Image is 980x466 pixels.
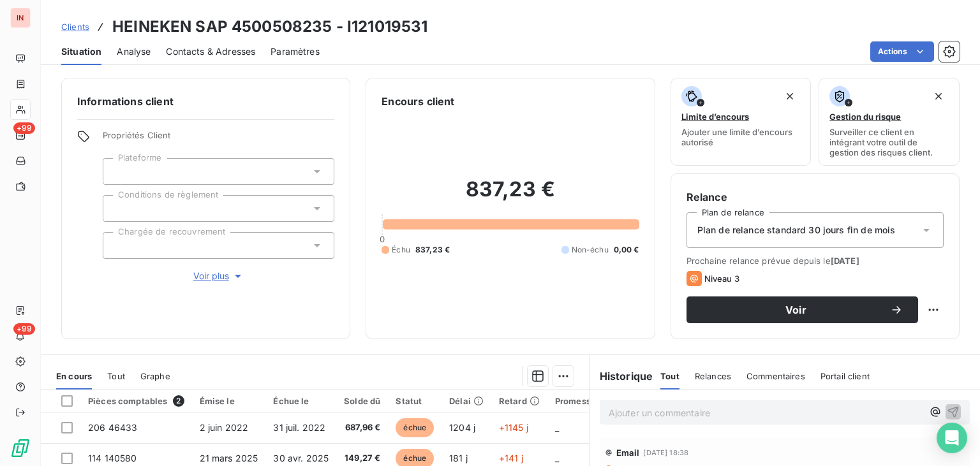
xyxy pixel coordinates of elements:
[56,371,92,381] span: En cours
[687,256,944,266] span: Prochaine relance prévue depuis le
[273,422,325,433] span: 31 juil. 2022
[114,240,124,251] input: Ajouter une valeur
[590,368,653,384] h6: Historique
[687,296,918,323] button: Voir
[449,396,484,406] div: Délai
[88,395,184,407] div: Pièces comptables
[681,112,749,122] span: Limite d’encours
[61,22,89,32] span: Clients
[681,127,801,147] span: Ajouter une limite d’encours autorisé
[114,166,124,177] input: Ajouter une valeur
[616,448,640,458] span: Email
[499,453,523,463] span: +141 j
[555,453,559,463] span: _
[396,418,434,437] span: échue
[193,270,244,282] span: Voir plus
[200,453,258,463] span: 21 mars 2025
[449,422,475,433] span: 1204 j
[61,45,101,58] span: Situation
[499,396,540,406] div: Retard
[829,112,901,122] span: Gestion du risque
[88,453,137,463] span: 114 140580
[687,189,944,205] h6: Relance
[103,269,334,283] button: Voir plus
[415,244,450,256] span: 837,23 €
[695,371,731,381] span: Relances
[114,203,124,214] input: Ajouter une valeur
[937,423,967,453] div: Open Intercom Messenger
[614,244,639,256] span: 0,00 €
[382,177,639,215] h2: 837,23 €
[107,371,125,381] span: Tout
[271,45,320,58] span: Paramètres
[166,45,255,58] span: Contacts & Adresses
[88,422,137,433] span: 206 46433
[702,305,890,315] span: Voir
[77,94,334,109] h6: Informations client
[671,78,812,166] button: Limite d’encoursAjouter une limite d’encours autorisé
[112,15,427,38] h3: HEINEKEN SAP 4500508235 - I121019531
[555,396,653,406] div: Promesse de règlement
[499,422,528,433] span: +1145 j
[829,127,949,157] span: Surveiller ce client en intégrant votre outil de gestion des risques client.
[273,396,329,406] div: Échue le
[117,45,151,58] span: Analyse
[392,244,410,256] span: Échu
[10,8,31,28] div: IN
[449,453,468,463] span: 181 j
[660,371,679,381] span: Tout
[697,224,896,237] span: Plan de relance standard 30 jours fin de mois
[396,396,434,406] div: Statut
[10,438,31,458] img: Logo LeanPay
[200,422,249,433] span: 2 juin 2022
[273,453,329,463] span: 30 avr. 2025
[103,130,334,148] span: Propriétés Client
[344,396,380,406] div: Solde dû
[173,395,184,407] span: 2
[382,94,454,109] h6: Encours client
[380,234,385,244] span: 0
[200,396,258,406] div: Émise le
[13,323,35,335] span: +99
[344,452,380,465] span: 149,27 €
[572,244,609,256] span: Non-échu
[819,78,960,166] button: Gestion du risqueSurveiller ce client en intégrant votre outil de gestion des risques client.
[13,122,35,134] span: +99
[140,371,170,381] span: Graphe
[344,421,380,434] span: 687,96 €
[643,449,688,456] span: [DATE] 18:38
[746,371,805,381] span: Commentaires
[61,20,89,33] a: Clients
[820,371,870,381] span: Portail client
[870,41,934,62] button: Actions
[831,256,859,266] span: [DATE]
[555,422,559,433] span: _
[704,273,739,284] span: Niveau 3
